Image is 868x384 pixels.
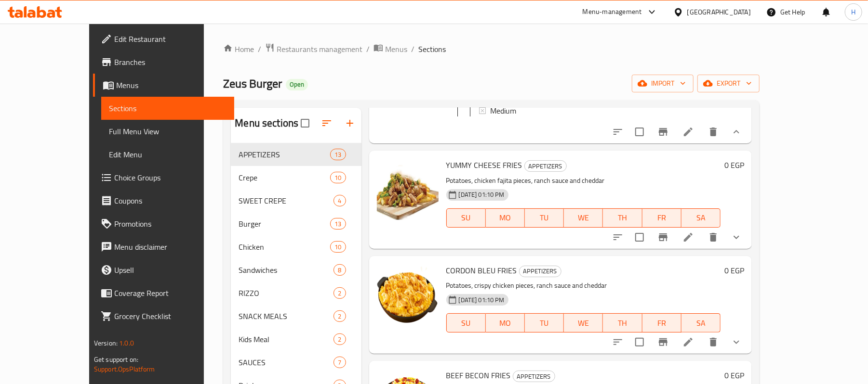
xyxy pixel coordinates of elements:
span: Select to update [629,122,650,142]
div: [GEOGRAPHIC_DATA] [687,7,751,17]
button: Branch-specific-item [652,226,675,249]
span: MO [490,316,521,330]
span: Sandwiches [239,264,334,276]
li: / [411,43,414,55]
span: Coverage Report [114,287,227,299]
a: Menu disclaimer [93,235,234,258]
button: WE [564,208,603,228]
span: Edit Restaurant [114,33,227,45]
div: items [334,357,346,368]
div: items [334,195,346,206]
span: MO [490,211,521,225]
span: Promotions [114,218,227,230]
button: sort-choices [606,120,629,143]
a: Branches [93,51,234,74]
p: Potatoes, crispy chicken pieces, ranch sauce and cheddar [446,280,721,292]
button: show more [725,120,748,143]
span: Restaurants management [277,43,362,55]
button: SU [446,208,486,228]
a: Sections [101,97,234,120]
a: Support.OpsPlatform [94,363,155,375]
button: import [632,75,694,92]
div: items [334,310,346,322]
svg: Show Choices [731,126,742,138]
span: 2 [334,335,345,344]
span: Sections [109,102,227,114]
span: SNACK MEALS [239,310,334,322]
a: Menus [374,43,407,55]
img: CORDON BLEU FRIES [377,264,439,325]
nav: breadcrumb [223,43,760,55]
button: Branch-specific-item [652,120,675,143]
div: APPETIZERS [513,371,555,382]
a: Restaurants management [265,43,362,55]
a: Edit menu item [682,336,694,348]
span: 13 [331,219,345,229]
svg: Show Choices [731,336,742,348]
div: items [330,241,346,253]
div: Open [286,79,308,90]
span: Sections [418,43,446,55]
div: APPETIZERS [239,149,330,160]
span: Upsell [114,264,227,276]
div: Burger [239,218,330,230]
div: items [334,264,346,276]
button: MO [486,208,525,228]
span: 2 [334,312,345,321]
span: 4 [334,196,345,205]
h2: Menu sections [235,116,298,130]
span: Menu disclaimer [114,241,227,253]
span: SU [451,316,482,330]
div: RIZZO2 [231,282,361,305]
a: Edit menu item [682,231,694,243]
button: delete [702,331,725,354]
span: Crepe [239,172,330,183]
span: [DATE] 01:10 PM [455,295,508,305]
button: export [697,75,760,92]
div: Kids Meal2 [231,328,361,351]
span: TH [607,211,638,225]
span: APPETIZERS [520,266,561,277]
span: RIZZO [239,287,334,299]
button: TH [603,313,642,333]
div: SAUCES7 [231,351,361,374]
a: Upsell [93,258,234,282]
a: Home [223,43,254,55]
div: Chicken [239,241,330,253]
button: WE [564,313,603,333]
button: show more [725,226,748,249]
button: sort-choices [606,331,629,354]
span: [DATE] 01:10 PM [455,190,508,199]
span: Edit Menu [109,149,227,160]
span: Kids Meal [239,333,334,345]
h6: 0 EGP [724,158,744,172]
span: Get support on: [94,353,138,366]
button: FR [642,313,681,333]
span: Select to update [629,227,650,247]
button: TU [525,313,564,333]
span: 7 [334,358,345,367]
span: FR [646,316,678,330]
span: SAUCES [239,357,334,368]
div: Burger13 [231,212,361,235]
img: YUMMY CHEESE FRIES [377,158,439,220]
span: Select all sections [295,113,315,133]
span: import [640,77,686,90]
span: WE [568,211,599,225]
span: Open [286,80,308,89]
button: TH [603,208,642,228]
span: Grocery Checklist [114,310,227,322]
button: FR [642,208,681,228]
div: Crepe10 [231,166,361,189]
span: Choice Groups [114,172,227,183]
div: Menu-management [583,6,642,18]
div: SWEET CREPE [239,195,334,206]
div: Chicken10 [231,235,361,258]
span: BEEF BECON FRIES [446,368,511,383]
span: 1.0.0 [119,337,134,349]
li: / [258,43,261,55]
span: TU [529,316,560,330]
span: 10 [331,173,345,182]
